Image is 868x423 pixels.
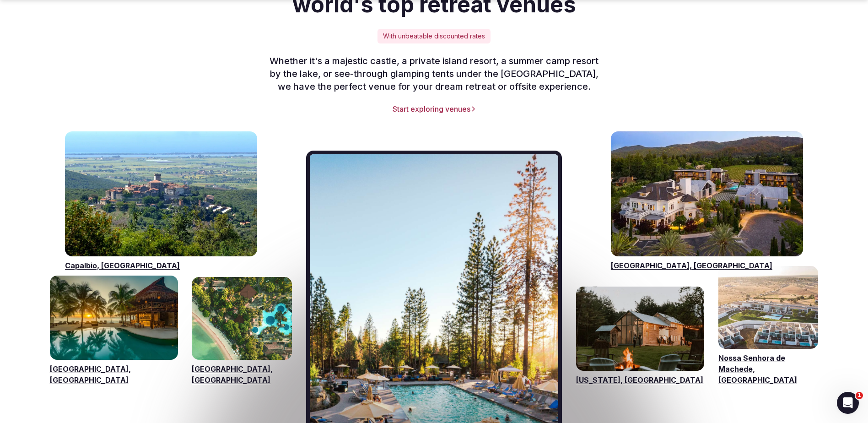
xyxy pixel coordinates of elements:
[718,352,818,385] a: Nossa Senhora de Machede, [GEOGRAPHIC_DATA]
[856,392,863,399] span: 1
[377,29,491,43] div: With unbeatable discounted rates
[576,287,704,370] a: Visit venues for New York, USA
[259,54,610,93] p: Whether it's a majestic castle, a private island resort, a summer camp resort by the lake, or see...
[65,131,257,256] a: Visit venues for Capalbio, Italy
[718,266,818,348] a: Visit venues for Nossa Senhora de Machede, Portugal
[114,104,755,114] a: Start exploring venues
[576,374,704,385] a: [US_STATE], [GEOGRAPHIC_DATA]
[50,363,178,385] a: [GEOGRAPHIC_DATA], [GEOGRAPHIC_DATA]
[192,277,291,359] a: Visit venues for Bali, Indonesia
[837,392,859,414] iframe: Intercom live chat
[611,260,803,271] a: [GEOGRAPHIC_DATA], [GEOGRAPHIC_DATA]
[50,276,178,359] a: Visit venues for Riviera Maya, Mexico
[65,260,257,271] a: Capalbio, [GEOGRAPHIC_DATA]
[611,131,803,256] a: Visit venues for Napa Valley, USA
[192,363,291,385] a: [GEOGRAPHIC_DATA], [GEOGRAPHIC_DATA]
